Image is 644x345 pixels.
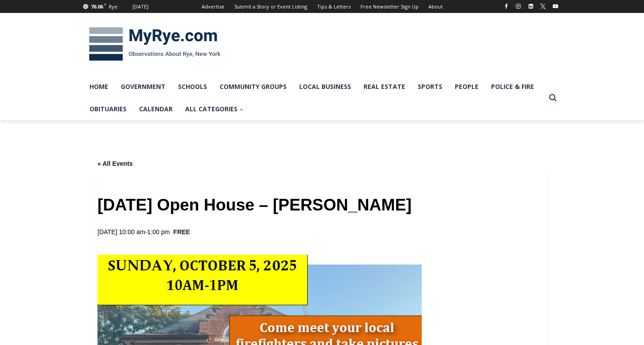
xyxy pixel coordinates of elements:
div: [DATE] [132,3,148,11]
div: Rye [109,3,118,11]
span: All Categories [185,104,244,114]
a: Government [114,76,172,98]
a: Obituaries [83,98,133,120]
a: Police & Fire [485,76,540,98]
button: View Search Form [545,90,561,106]
span: Free [174,227,190,237]
a: All Categories [179,98,250,120]
span: 76.06 [91,3,103,10]
nav: Primary Navigation [83,76,545,121]
a: « All Events [97,160,133,167]
a: Facebook [501,1,512,12]
a: Real Estate [357,76,411,98]
a: People [449,76,485,98]
h2: - [97,227,170,237]
img: MyRye.com [83,21,226,67]
h1: [DATE] Open House – [PERSON_NAME] [97,194,547,216]
a: Instagram [513,1,524,12]
span: F [104,2,106,7]
a: X [538,1,548,12]
span: 1:00 pm [147,228,170,236]
a: Home [83,76,114,98]
a: Calendar [133,98,179,120]
a: Community Groups [213,76,293,98]
a: Local Business [293,76,357,98]
a: Sports [411,76,449,98]
span: [DATE] 10:00 am [97,228,145,236]
a: YouTube [550,1,561,12]
a: Schools [172,76,213,98]
a: Linkedin [525,1,536,12]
